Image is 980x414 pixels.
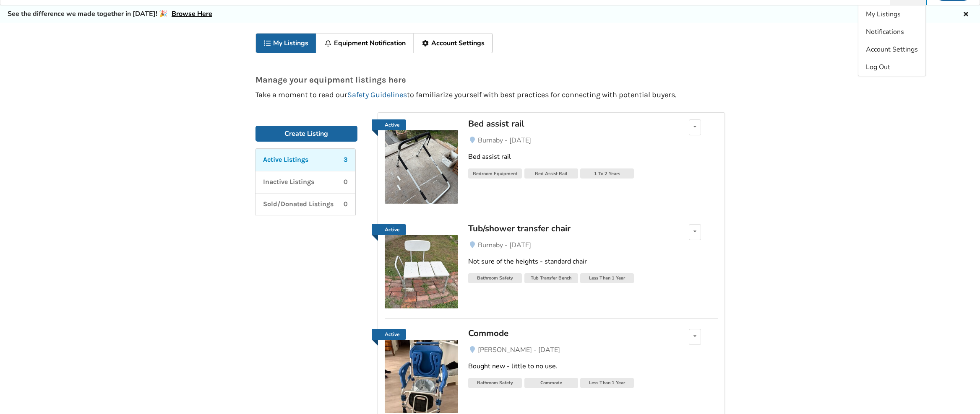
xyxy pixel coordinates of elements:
span: Account Settings [866,45,918,54]
a: Account Settings [414,34,493,53]
a: Active [372,224,406,235]
a: Bed assist rail [468,145,717,168]
a: Active [372,329,406,340]
div: Bed assist rail [468,118,664,129]
div: Commode [524,378,578,388]
a: [PERSON_NAME] - [DATE] [468,345,717,355]
span: [PERSON_NAME] - [DATE] [478,345,560,354]
a: Browse Here [172,9,212,18]
p: Manage your equipment listings here [255,75,725,84]
div: Bed assist rail [468,152,717,162]
p: Active Listings [263,155,308,165]
p: 3 [344,155,348,165]
span: Log Out [866,62,890,72]
div: Bought new - little to no use. [468,362,717,371]
a: Active [385,119,458,204]
a: Equipment Notification [316,34,414,53]
img: bathroom safety-commode [385,340,458,413]
p: 0 [344,177,348,187]
div: Less Than 1 Year [580,273,634,283]
a: Not sure of the heights - standard chair [468,250,717,273]
img: bedroom equipment-bed assist rail [385,130,458,204]
a: Create Listing [255,126,358,142]
a: Active [372,119,406,130]
a: Safety Guidelines [347,90,407,99]
span: My Listings [866,10,901,19]
div: Bathroom Safety [468,273,522,283]
a: Bathroom SafetyCommodeLess Than 1 Year [468,378,717,390]
div: Bed Assist Rail [524,168,578,179]
img: bathroom safety-tub/shower transfer chair [385,235,458,308]
div: Tub/shower transfer chair [468,223,664,234]
a: My Listings [256,34,317,53]
div: Not sure of the heights - standard chair [468,257,717,267]
a: Tub/shower transfer chair [468,224,664,240]
a: Bedroom EquipmentBed Assist Rail1 To 2 Years [468,168,717,181]
p: Sold/Donated Listings [263,199,334,209]
a: Bed assist rail [468,119,664,135]
a: Active [385,224,458,308]
div: Less Than 1 Year [580,378,634,388]
p: Inactive Listings [263,177,314,187]
span: Burnaby - [DATE] [478,241,531,250]
a: Burnaby - [DATE] [468,240,717,250]
a: Burnaby - [DATE] [468,135,717,145]
p: Take a moment to read our to familiarize yourself with best practices for connecting with potenti... [255,91,725,99]
a: Bought new - little to no use. [468,355,717,378]
div: Tub Transfer Bench [524,273,578,283]
div: 1 To 2 Years [580,168,634,179]
a: Commode [468,329,664,345]
div: Commode [468,328,664,339]
a: Active [385,329,458,413]
div: Bathroom Safety [468,378,522,388]
a: Bathroom SafetyTub Transfer BenchLess Than 1 Year [468,273,717,285]
p: 0 [344,199,348,209]
span: Notifications [866,27,904,36]
span: Burnaby - [DATE] [478,136,531,145]
h5: See the difference we made together in [DATE]! 🎉 [8,10,212,18]
div: Bedroom Equipment [468,168,522,179]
